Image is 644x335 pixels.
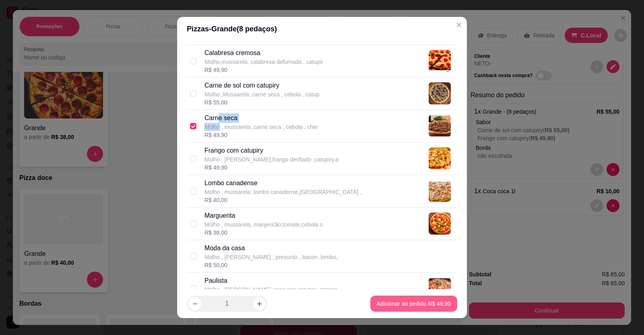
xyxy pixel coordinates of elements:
[204,66,323,74] div: R$ 49,90
[204,113,318,123] p: Carne seca
[204,221,323,229] p: Molho , mussarela, manjericão,tomate,cebola o
[188,297,201,310] button: decrease-product-quantity
[452,18,465,31] button: Close
[204,229,323,237] div: R$ 38,00
[204,196,361,204] div: R$ 40,00
[204,155,339,163] p: Molho , [PERSON_NAME],frango desfiado ,catupiry,a
[429,147,451,170] img: product-image
[204,178,361,188] p: Lombo canadense
[204,58,323,66] p: Molho,mussarela, calabresa defumada , catupir
[429,50,451,72] img: product-image
[429,212,451,235] img: product-image
[370,296,457,312] button: Adicionar ao pedido R$ 49,90
[204,146,339,155] p: Frango com catupiry
[253,297,266,310] button: increase-product-quantity
[204,243,338,253] p: Moda da casa
[204,286,338,294] p: Molho , [PERSON_NAME], presunto,catupiry ,tomate
[204,131,318,139] div: R$ 49,90
[204,188,361,196] p: Molho , mussarela ,lombo canadense,[GEOGRAPHIC_DATA] ,
[429,115,451,137] img: product-image
[187,23,457,35] div: Pizzas - Grande ( 8 pedaços)
[204,261,338,269] div: R$ 50,00
[225,299,229,308] p: 1
[204,90,320,98] p: Molho ,Mussarela ,carne seca , cebola , catup
[204,276,338,286] p: Paulista
[204,211,323,221] p: Marguerita
[429,278,451,300] img: product-image
[204,48,323,58] p: Calabresa cremosa
[429,180,451,202] img: product-image
[429,82,451,104] img: product-image
[204,253,338,261] p: Molho , [PERSON_NAME] , presunto , bacon ,lombo,
[204,123,318,131] p: Molho , mussarela ,carne seca , cebola , chei
[204,98,320,106] div: R$ 55,00
[204,163,339,172] div: R$ 49,90
[204,81,320,90] p: Carne de sol com catupiry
